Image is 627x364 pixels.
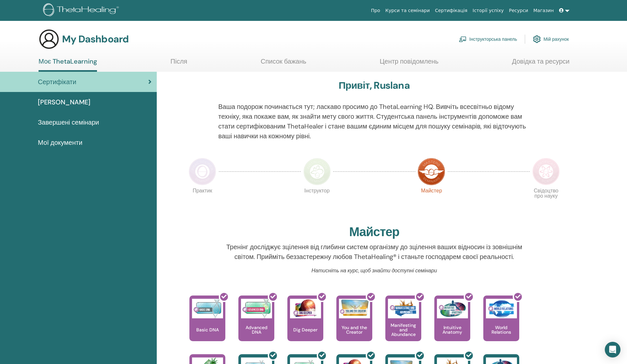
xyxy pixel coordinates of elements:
[39,57,97,72] a: Моє ThetaLearning
[434,325,470,334] p: Intuitive Anatomy
[218,267,530,275] p: Натисніть на курс, щоб знайти доступні семінари
[349,225,399,240] h2: Майстер
[483,325,519,334] p: World Relations
[339,299,370,317] img: You and the Creator
[287,296,323,354] a: Dig Deeper Dig Deeper
[38,117,99,127] span: Завершені семінари
[486,299,517,318] img: World Relations
[506,5,531,17] a: Ресурси
[339,80,410,91] h3: Привіт, Ruslana
[336,325,372,334] p: You and the Creator
[192,299,223,318] img: Basic DNA
[418,188,445,216] p: Майстер
[238,296,274,354] a: Advanced DNA Advanced DNA
[62,33,129,45] h3: My Dashboard
[303,158,331,185] img: Instructor
[605,342,620,357] div: Open Intercom Messenger
[383,5,432,17] a: Курси та семінари
[170,57,187,70] a: Після
[459,32,517,46] a: Інструкторська панель
[388,299,419,318] img: Manifesting and Abundance
[38,77,76,87] span: Сертифікати
[380,57,439,70] a: Центр повідомлень
[533,34,541,45] img: cog.svg
[483,296,519,354] a: World Relations World Relations
[39,29,59,50] img: generic-user-icon.jpg
[238,325,274,334] p: Advanced DNA
[532,158,560,185] img: Certificate of Science
[290,299,321,318] img: Dig Deeper
[531,5,556,17] a: Магазин
[385,296,421,354] a: Manifesting and Abundance Manifesting and Abundance
[434,296,470,354] a: Intuitive Anatomy Intuitive Anatomy
[303,188,331,216] p: Інструктор
[418,158,445,185] img: Master
[532,188,560,216] p: Свідоцтво про науку
[385,323,421,337] p: Manifesting and Abundance
[533,32,569,46] a: Мій рахунок
[459,36,467,42] img: chalkboard-teacher.svg
[189,296,225,354] a: Basic DNA Basic DNA
[470,5,506,17] a: Історії успіху
[241,299,272,318] img: Advanced DNA
[291,327,320,332] p: Dig Deeper
[189,158,216,185] img: Practitioner
[218,102,530,141] p: Ваша подорож починається тут; ласкаво просимо до ThetaLearning HQ. Вивчіть всесвітньо відому техн...
[261,57,306,70] a: Список бажань
[218,242,530,262] p: Тренінг досліджує зцілення від глибини систем організму до зцілення ваших відносин із зовнішнім с...
[38,138,82,147] span: Мої документи
[38,97,90,107] span: [PERSON_NAME]
[43,3,121,18] img: logo.png
[368,5,383,17] a: Про
[512,57,570,70] a: Довідка та ресурси
[437,299,468,318] img: Intuitive Anatomy
[432,5,470,17] a: Сертифікація
[336,296,372,354] a: You and the Creator You and the Creator
[189,188,216,216] p: Практик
